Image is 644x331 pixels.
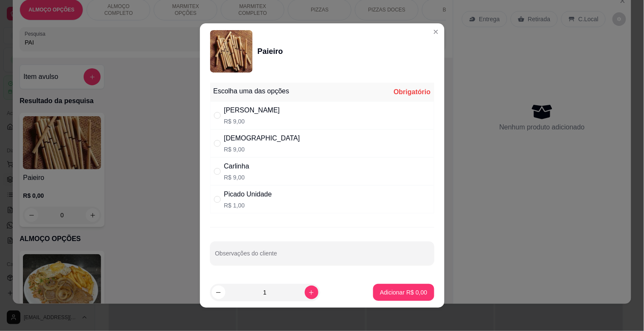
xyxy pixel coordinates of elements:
div: [PERSON_NAME] [224,105,280,115]
input: Observações do cliente [215,252,429,261]
button: decrease-product-quantity [212,286,225,299]
div: Carlinha [224,161,250,171]
img: product-image [210,30,253,73]
p: R$ 9,00 [224,145,300,154]
p: Adicionar R$ 0,00 [380,288,427,297]
div: [DEMOGRAPHIC_DATA] [224,133,300,143]
div: Obrigatório [394,87,430,97]
p: R$ 9,00 [224,117,280,126]
button: increase-product-quantity [305,286,318,299]
p: R$ 9,00 [224,173,250,182]
div: Picado Unidade [224,189,272,199]
button: Adicionar R$ 0,00 [373,284,434,301]
div: Escolha uma das opções [214,86,290,96]
p: R$ 1,00 [224,201,272,210]
div: Paieiro [258,45,283,57]
button: Close [429,25,443,39]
